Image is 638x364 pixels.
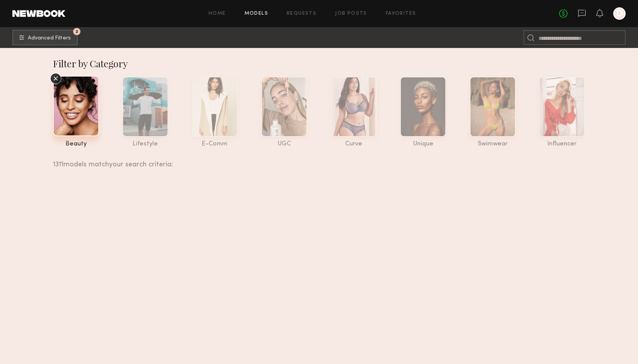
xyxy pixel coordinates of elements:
a: Favorites [386,11,416,16]
div: swimwear [470,141,516,147]
div: UGC [261,141,307,147]
span: 2 [75,30,78,33]
a: Home [209,11,226,16]
button: 2Advanced Filters [12,30,78,45]
a: Job Posts [335,11,367,16]
div: influencer [539,141,585,147]
span: Advanced Filters [28,36,71,41]
div: e-comm [192,141,238,147]
div: Filter by Category [53,57,585,70]
a: D [613,7,626,20]
div: lifestyle [122,141,168,147]
div: beauty [53,141,99,147]
a: Requests [287,11,316,16]
div: 1311 models match your search criteria: [53,152,579,168]
a: Models [245,11,268,16]
div: unique [400,141,446,147]
div: curve [331,141,377,147]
